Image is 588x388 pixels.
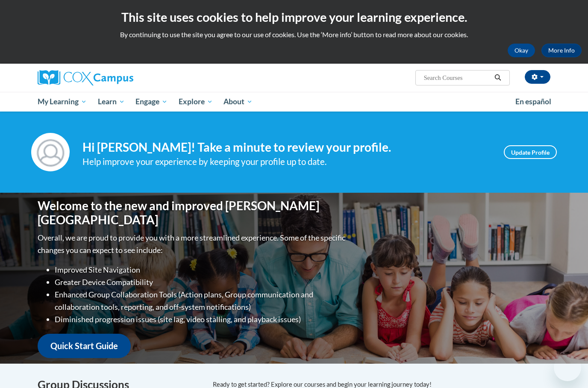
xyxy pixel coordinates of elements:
button: Okay [508,44,535,57]
span: Explore [179,97,213,107]
p: By continuing to use the site you agree to our use of cookies. Use the ‘More info’ button to read... [6,30,582,39]
a: Cox Campus [38,70,200,85]
span: My Learning [38,97,87,107]
img: Profile Image [31,133,70,171]
img: Cox Campus [38,70,133,85]
a: My Learning [32,92,92,112]
span: Engage [135,97,168,107]
li: Enhanced Group Collaboration Tools (Action plans, Group communication and collaboration tools, re... [55,288,347,313]
a: En español [510,93,557,111]
span: About [223,97,253,107]
a: Update Profile [504,145,557,159]
button: Account Settings [525,70,550,84]
li: Greater Device Compatibility [55,276,347,288]
li: Improved Site Navigation [55,264,347,276]
h4: Hi [PERSON_NAME]! Take a minute to review your profile. [82,140,491,155]
h1: Welcome to the new and improved [PERSON_NAME][GEOGRAPHIC_DATA] [38,199,347,227]
span: En español [515,97,551,106]
span: Learn [98,97,125,107]
p: Overall, we are proud to provide you with a more streamlined experience. Some of the specific cha... [38,232,347,256]
a: Quick Start Guide [38,334,131,358]
iframe: Button to launch messaging window [554,354,581,381]
button: Search [491,73,504,83]
a: Learn [92,92,130,112]
a: About [218,92,259,112]
a: Engage [130,92,173,112]
input: Search Courses [423,73,491,83]
h2: This site uses cookies to help improve your learning experience. [6,9,582,26]
a: Explore [173,92,218,112]
div: Main menu [25,92,563,112]
li: Diminished progression issues (site lag, video stalling, and playback issues) [55,313,347,326]
a: More Info [541,44,582,57]
div: Help improve your experience by keeping your profile up to date. [82,155,491,169]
